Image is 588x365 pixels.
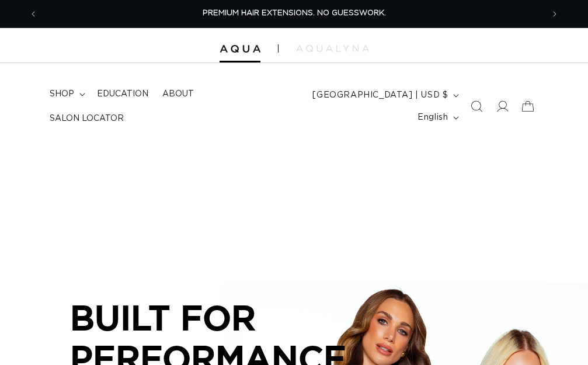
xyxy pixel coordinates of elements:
[43,106,131,131] a: Salon Locator
[417,112,448,124] span: English
[464,93,489,119] summary: Search
[50,89,74,99] span: shop
[90,82,155,106] a: Education
[410,106,464,128] button: English
[43,82,90,106] summary: shop
[542,3,568,25] button: Next announcement
[20,3,46,25] button: Previous announcement
[203,9,386,17] span: PREMIUM HAIR EXTENSIONS. NO GUESSWORK.
[312,89,448,102] span: [GEOGRAPHIC_DATA] | USD $
[162,89,194,99] span: About
[97,89,148,99] span: Education
[155,82,201,106] a: About
[220,45,260,53] img: Aqua Hair Extensions
[50,113,124,124] span: Salon Locator
[296,45,369,52] img: aqualyna.com
[305,84,464,106] button: [GEOGRAPHIC_DATA] | USD $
